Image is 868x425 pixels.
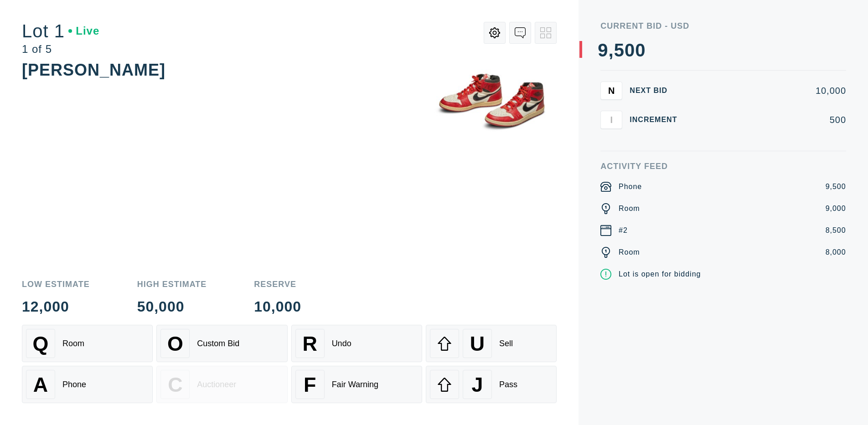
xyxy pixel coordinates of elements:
div: Room [62,339,84,348]
button: OCustom Bid [156,325,287,362]
div: , [609,41,614,223]
div: #2 [619,225,628,236]
button: QRoom [22,325,153,362]
div: Sell [499,339,513,348]
div: Auctioneer [197,380,236,389]
span: F [304,373,316,396]
button: I [600,111,622,129]
div: Custom Bid [197,339,239,348]
div: Fair Warning [332,380,378,389]
div: 9,500 [826,181,846,192]
div: 8,000 [826,247,846,258]
div: Low Estimate [22,280,90,288]
div: 8,500 [826,225,846,236]
div: Current Bid - USD [600,22,846,30]
div: Phone [619,181,642,192]
div: Phone [62,380,86,389]
div: Undo [332,339,351,348]
div: 10,000 [692,86,846,95]
div: Pass [499,380,517,389]
div: High Estimate [137,280,207,288]
div: 1 of 5 [22,44,99,55]
button: APhone [22,366,153,403]
button: CAuctioneer [156,366,287,403]
div: Live [68,26,99,36]
div: 0 [625,41,635,59]
div: Room [619,247,640,258]
button: FFair Warning [291,366,422,403]
span: A [33,373,48,396]
span: I [610,114,613,125]
span: U [470,332,485,355]
div: 500 [692,115,846,124]
div: Next Bid [630,87,684,94]
span: R [302,332,317,355]
div: 50,000 [137,299,207,314]
div: 9,000 [826,203,846,214]
div: 0 [635,41,646,59]
div: Room [619,203,640,214]
div: Reserve [254,280,301,288]
button: JPass [426,366,557,403]
div: Lot 1 [22,22,99,40]
button: RUndo [291,325,422,362]
div: 5 [614,41,625,59]
span: N [608,85,615,96]
div: Increment [630,116,684,123]
span: O [167,332,183,355]
div: Lot is open for bidding [619,269,701,280]
span: C [168,373,182,396]
span: J [471,373,483,396]
span: Q [33,332,49,355]
div: 9 [598,41,608,59]
div: 10,000 [254,299,301,314]
div: [PERSON_NAME] [22,61,165,79]
button: USell [426,325,557,362]
div: 12,000 [22,299,90,314]
button: N [600,82,622,100]
div: Activity Feed [600,162,846,170]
